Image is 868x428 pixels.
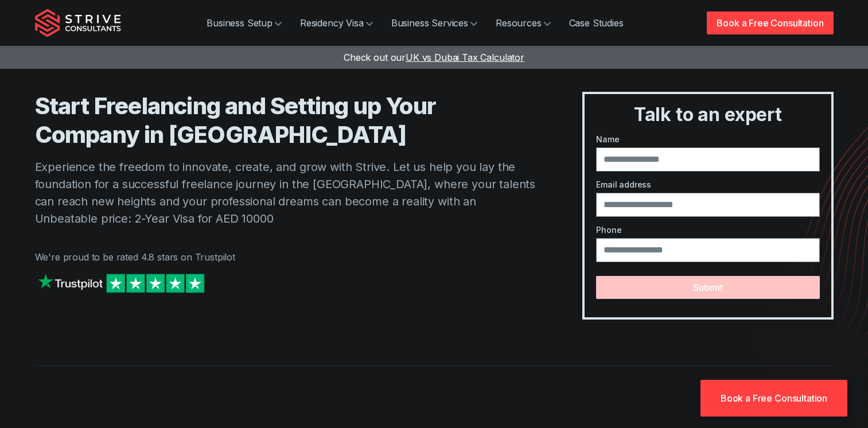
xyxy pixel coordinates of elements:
[291,11,382,34] a: Residency Visa
[596,178,819,190] label: Email address
[560,11,633,34] a: Case Studies
[382,11,486,34] a: Business Services
[406,52,524,63] span: UK vs Dubai Tax Calculator
[344,52,524,63] a: Check out ourUK vs Dubai Tax Calculator
[700,380,847,417] a: Book a Free Consultation
[35,158,537,227] p: Experience the freedom to innovate, create, and grow with Strive. Let us help you lay the foundat...
[486,11,560,34] a: Resources
[197,11,291,34] a: Business Setup
[596,276,819,299] button: Submit
[707,11,833,34] a: Book a Free Consultation
[596,224,819,236] label: Phone
[589,103,826,126] h3: Talk to an expert
[35,250,537,264] p: We're proud to be rated 4.8 stars on Trustpilot
[35,9,121,37] img: Strive Consultants
[35,92,537,149] h1: Start Freelancing and Setting up Your Company in [GEOGRAPHIC_DATA]
[596,133,819,145] label: Name
[35,271,207,295] img: Strive on Trustpilot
